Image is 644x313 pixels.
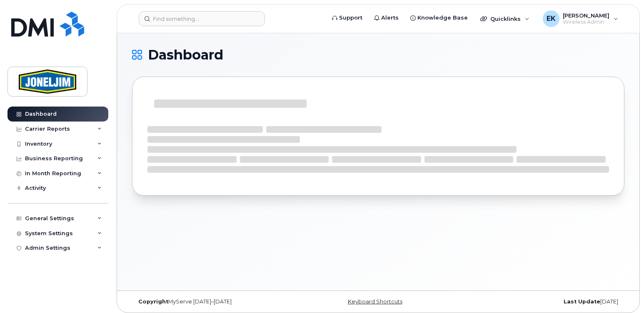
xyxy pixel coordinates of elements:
strong: Copyright [138,298,168,305]
span: Dashboard [148,49,223,61]
div: MyServe [DATE]–[DATE] [132,298,296,305]
a: Keyboard Shortcuts [348,298,402,305]
div: [DATE] [460,298,624,305]
strong: Last Update [564,298,600,305]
